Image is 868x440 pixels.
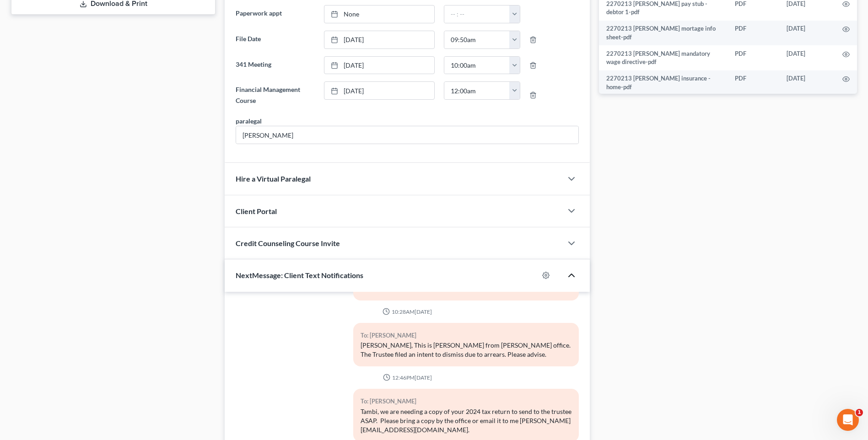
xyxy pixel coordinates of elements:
[236,174,311,183] span: Hire a Virtual Paralegal
[236,374,579,381] div: 12:46PM[DATE]
[231,81,319,109] label: Financial Management Course
[728,70,779,96] td: PDF
[728,45,779,70] td: PDF
[361,407,571,435] div: Tambi, we are needing a copy of your 2024 tax return to send to the trustee ASAP. Please bring a ...
[779,45,835,70] td: [DATE]
[324,57,434,74] a: [DATE]
[231,56,319,75] label: 341 Meeting
[236,239,340,247] span: Credit Counseling Course Invite
[324,82,434,99] a: [DATE]
[444,82,510,99] input: -- : --
[361,396,571,407] div: To: [PERSON_NAME]
[231,31,319,49] label: File Date
[231,5,319,23] label: Paperwork appt
[599,45,728,70] td: 2270213 [PERSON_NAME] mandatory wage directive-pdf
[837,409,859,431] iframe: Intercom live chat
[236,207,277,215] span: Client Portal
[444,31,510,48] input: -- : --
[779,70,835,96] td: [DATE]
[599,70,728,96] td: 2270213 [PERSON_NAME] insurance - home-pdf
[444,5,510,23] input: -- : --
[779,21,835,46] td: [DATE]
[361,341,571,359] div: [PERSON_NAME], This is [PERSON_NAME] from [PERSON_NAME] office. The Trustee filed an intent to di...
[599,21,728,46] td: 2270213 [PERSON_NAME] mortage info sheet-pdf
[324,5,434,23] a: None
[236,116,262,126] div: paralegal
[444,57,510,74] input: -- : --
[361,330,571,341] div: To: [PERSON_NAME]
[324,31,434,48] a: [DATE]
[728,21,779,46] td: PDF
[236,126,578,144] input: --
[236,271,363,279] span: NextMessage: Client Text Notifications
[856,409,863,416] span: 1
[236,308,579,316] div: 10:28AM[DATE]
